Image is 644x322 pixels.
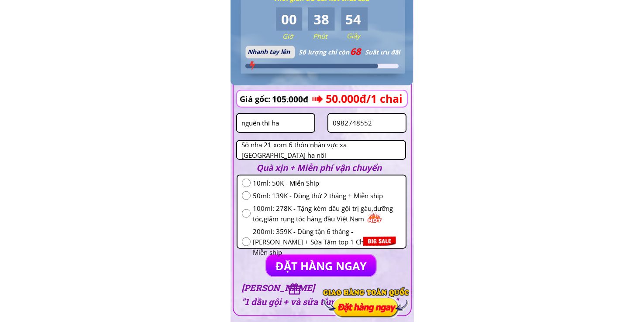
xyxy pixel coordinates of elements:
span: 200ml: 359K - Dùng tận 6 tháng - [PERSON_NAME] + Sữa Tắm top 1 Châu Âu + Miễn ship [253,226,401,258]
h2: Quà xịn + Miễn phí vận chuyển [257,161,394,174]
h3: 105.000đ [272,91,318,108]
span: 100ml: 278K - Tặng kèm dầu gội trị gàu,dưỡng tóc,giảm rụng tóc hàng đầu Việt Nam [253,203,401,224]
p: ĐẶT HÀNG NGAY [262,254,381,277]
h3: Giây [347,31,380,41]
span: 68 [349,44,361,58]
input: Họ và Tên: [239,114,312,132]
h3: Phút [313,31,346,41]
h3: [PERSON_NAME] "1 dầu gội + và sữa tắm top 1 Châu Âu" [241,281,401,308]
span: 10ml: 50K - Miễn Ship [253,178,401,188]
h3: Giá gốc: [240,93,273,105]
span: Nhanh tay lên [248,47,290,56]
input: Số điện thoại: [331,114,403,132]
h3: Giờ [282,31,316,41]
span: 50ml: 139K - Dùng thử 2 tháng + Miễn ship [253,190,401,201]
h3: 50.000đ/1 chai [326,90,436,107]
span: Số lượng chỉ còn Suất ưu đãi [299,48,400,56]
